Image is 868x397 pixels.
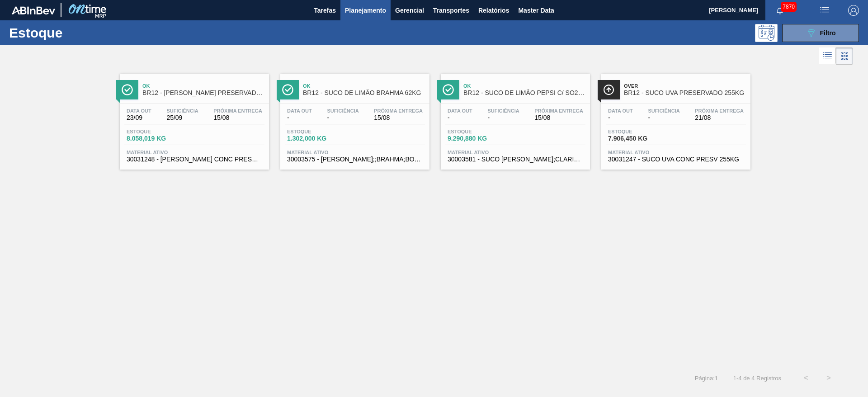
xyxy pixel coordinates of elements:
span: Estoque [608,129,671,134]
button: > [817,367,840,389]
span: Data out [287,108,312,113]
span: Transportes [433,5,469,16]
span: Próxima Entrega [213,108,262,113]
span: Próxima Entrega [534,108,583,113]
span: - [648,114,679,121]
span: 23/09 [127,114,151,121]
span: Estoque [127,129,190,134]
span: - [487,114,519,121]
span: Suficiência [487,108,519,113]
a: ÍconeOkBR12 - SUCO DE LIMÃO PEPSI C/ SO2 46KGData out-Suficiência-Próxima Entrega15/08Estoque9.29... [434,67,594,170]
img: Ícone [603,84,614,95]
span: Material ativo [287,150,423,155]
span: BR12 - SUCO UVA PRESERVADO 255KG [624,90,746,96]
span: 15/08 [534,114,583,121]
img: Ícone [122,84,133,95]
span: Filtro [820,29,836,37]
span: Suficiência [166,108,198,113]
span: 30003581 - SUCO CONCENT LIMAO;CLARIFIC.C/SO2;PEPSI; [448,156,583,163]
a: ÍconeOkBR12 - SUCO DE LIMÃO BRAHMA 62KGData out-Suficiência-Próxima Entrega15/08Estoque1.302,000 ... [274,67,434,170]
a: ÍconeOverBR12 - SUCO UVA PRESERVADO 255KGData out-Suficiência-Próxima Entrega21/08Estoque7.906,45... [594,67,755,170]
span: Ok [142,83,264,89]
span: Tarefas [314,5,336,16]
span: Material ativo [448,150,583,155]
span: Estoque [287,129,350,134]
span: 15/08 [374,114,423,121]
span: Gerencial [395,5,424,16]
span: 25/09 [166,114,198,121]
span: 15/08 [213,114,262,121]
span: Página : 1 [695,375,718,382]
span: Data out [127,108,151,113]
span: Ok [303,83,425,89]
span: - [448,114,472,121]
img: Logout [848,5,859,16]
img: Ícone [282,84,293,95]
img: TNhmsLtSVTkK8tSr43FrP2fwEKptu5GPRR3wAAAABJRU5ErkJggg== [12,6,55,14]
span: Suficiência [648,108,679,113]
span: 30031248 - SUCO LARANJA CONC PRESV 63 5 KG [127,156,262,163]
img: Ícone [443,84,454,95]
span: Material ativo [608,150,744,155]
span: - [327,114,359,121]
div: Visão em Lista [819,47,836,65]
span: BR12 - SUCO LARANJA PRESERVADO 63,5KG [142,90,264,96]
span: 21/08 [695,114,744,121]
span: BR12 - SUCO DE LIMÃO PEPSI C/ SO2 46KG [463,90,585,96]
span: BR12 - SUCO DE LIMÃO BRAHMA 62KG [303,90,425,96]
span: Over [624,83,746,89]
span: Planejamento [345,5,386,16]
button: Notificações [765,4,794,17]
a: ÍconeOkBR12 - [PERSON_NAME] PRESERVADO 63,5KGData out23/09Suficiência25/09Próxima Entrega15/08Est... [113,67,274,170]
span: 30031247 - SUCO UVA CONC PRESV 255KG [608,156,744,163]
span: Ok [463,83,585,89]
span: 8.058,019 KG [127,135,190,142]
span: Master Data [518,5,554,16]
span: Data out [448,108,472,113]
span: 1.302,000 KG [287,135,350,142]
div: Pogramando: nenhum usuário selecionado [755,24,778,42]
span: Próxima Entrega [695,108,744,113]
span: Material ativo [127,150,262,155]
button: Filtro [782,24,859,42]
span: - [287,114,312,121]
span: 1 - 4 de 4 Registros [731,375,781,382]
span: Data out [608,108,633,113]
span: 7.906,450 KG [608,135,671,142]
span: Relatórios [478,5,509,16]
span: Estoque [448,129,511,134]
img: userActions [819,5,830,16]
span: 9.290,880 KG [448,135,511,142]
div: Visão em Cards [836,47,853,65]
h1: Estoque [9,28,144,38]
button: < [795,367,817,389]
span: Suficiência [327,108,359,113]
span: 7870 [781,2,797,12]
span: Próxima Entrega [374,108,423,113]
span: - [608,114,633,121]
span: 30003575 - SUCO CONCENT LIMAO;;BRAHMA;BOMBONA 62KG; [287,156,423,163]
